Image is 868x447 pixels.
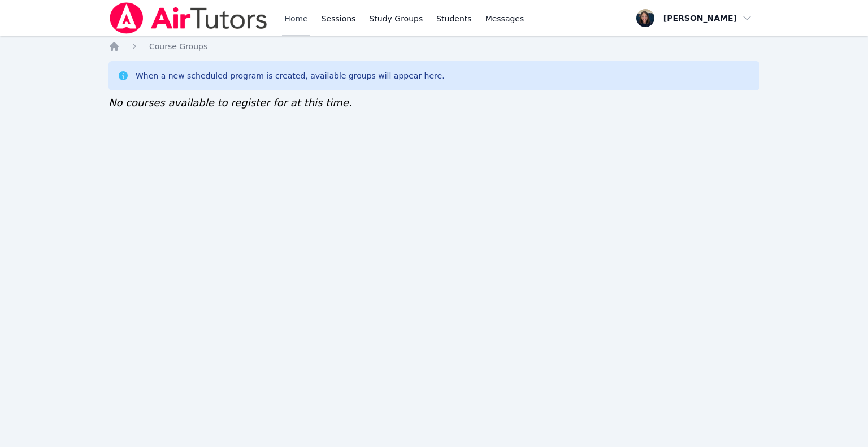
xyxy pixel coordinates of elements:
[108,41,759,52] nav: Breadcrumb
[108,2,268,34] img: Air Tutors
[485,13,524,24] span: Messages
[149,41,207,52] a: Course Groups
[136,70,445,81] div: When a new scheduled program is created, available groups will appear here.
[149,42,207,51] span: Course Groups
[108,97,352,109] span: No courses available to register for at this time.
